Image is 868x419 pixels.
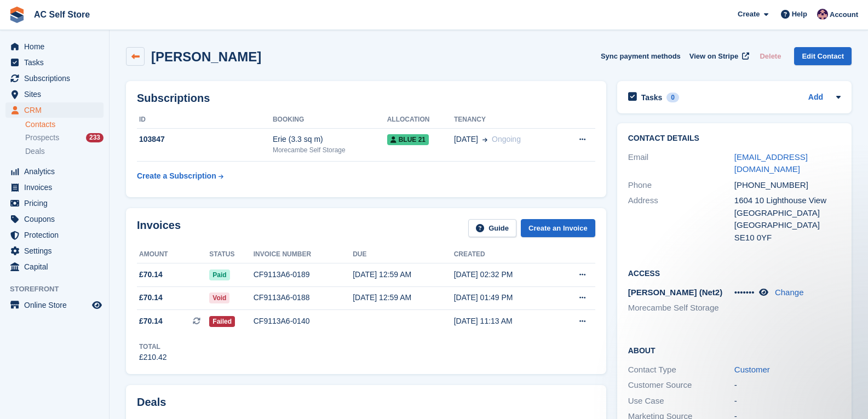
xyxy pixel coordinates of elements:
[30,5,94,24] a: AC Self Store
[628,345,841,355] h2: About
[151,49,261,64] h2: [PERSON_NAME]
[685,47,751,65] a: View on Stripe
[139,292,163,303] span: £70.14
[5,39,104,54] a: menu
[137,134,273,145] div: 103847
[353,292,454,303] div: [DATE] 12:59 AM
[628,151,734,176] div: Email
[25,146,45,157] span: Deals
[137,92,595,105] h2: Subscriptions
[24,211,90,227] span: Coupons
[794,47,852,65] a: Edit Contact
[628,288,723,297] span: [PERSON_NAME] (Net2)
[628,395,734,407] div: Use Case
[387,134,429,145] span: Blue 21
[734,288,755,297] span: •••••••
[601,47,681,65] button: Sync payment methods
[628,179,734,192] div: Phone
[353,269,454,280] div: [DATE] 12:59 AM
[521,219,595,237] a: Create an Invoice
[9,7,25,23] img: stora-icon-8386f47178a22dfd0bd8f6a31ec36ba5ce8667c1dd55bd0f319d3a0aa187defe.svg
[24,196,90,211] span: Pricing
[137,170,216,182] div: Create a Subscription
[492,135,521,144] span: Ongoing
[5,259,104,274] a: menu
[24,102,90,118] span: CRM
[24,259,90,274] span: Capital
[139,269,163,280] span: £70.14
[24,243,90,259] span: Settings
[666,93,679,102] div: 0
[254,269,353,280] div: CF9113A6-0189
[137,246,209,263] th: Amount
[137,111,273,129] th: ID
[734,179,841,192] div: [PHONE_NUMBER]
[387,111,454,129] th: Allocation
[808,91,823,104] a: Add
[86,133,104,142] div: 233
[5,180,104,195] a: menu
[5,243,104,259] a: menu
[734,152,808,174] a: [EMAIL_ADDRESS][DOMAIN_NAME]
[25,146,104,157] a: Deals
[24,55,90,70] span: Tasks
[254,246,353,263] th: Invoice number
[24,297,90,313] span: Online Store
[5,55,104,70] a: menu
[5,297,104,313] a: menu
[468,219,516,237] a: Guide
[454,111,559,129] th: Tenancy
[689,51,738,62] span: View on Stripe
[137,219,181,237] h2: Invoices
[273,134,387,145] div: Erie (3.3 sq m)
[734,379,841,392] div: -
[25,133,59,143] span: Prospects
[5,196,104,211] a: menu
[90,299,104,312] a: Preview store
[353,246,454,263] th: Due
[209,269,229,280] span: Paid
[139,315,163,327] span: £70.14
[24,39,90,54] span: Home
[24,87,90,102] span: Sites
[628,379,734,392] div: Customer Source
[24,227,90,243] span: Protection
[628,134,841,143] h2: Contact Details
[641,93,663,102] h2: Tasks
[25,119,104,130] a: Contacts
[5,87,104,102] a: menu
[454,246,556,263] th: Created
[755,47,785,65] button: Delete
[10,284,109,295] span: Storefront
[734,207,841,220] div: [GEOGRAPHIC_DATA]
[5,164,104,179] a: menu
[734,194,841,207] div: 1604 10 Lighthouse View
[628,364,734,376] div: Contact Type
[734,365,770,374] a: Customer
[273,145,387,155] div: Morecambe Self Storage
[628,267,841,278] h2: Access
[628,302,734,314] li: Morecambe Self Storage
[734,395,841,407] div: -
[738,9,760,20] span: Create
[24,180,90,195] span: Invoices
[454,315,556,327] div: [DATE] 11:13 AM
[24,71,90,86] span: Subscriptions
[24,164,90,179] span: Analytics
[830,9,858,20] span: Account
[209,316,235,327] span: Failed
[254,292,353,303] div: CF9113A6-0188
[792,9,807,20] span: Help
[454,269,556,280] div: [DATE] 02:32 PM
[25,132,104,144] a: Prospects 233
[139,342,167,352] div: Total
[137,166,223,186] a: Create a Subscription
[139,352,167,363] div: £210.42
[5,211,104,227] a: menu
[454,134,478,145] span: [DATE]
[5,71,104,86] a: menu
[734,232,841,244] div: SE10 0YF
[775,288,804,297] a: Change
[454,292,556,303] div: [DATE] 01:49 PM
[5,102,104,118] a: menu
